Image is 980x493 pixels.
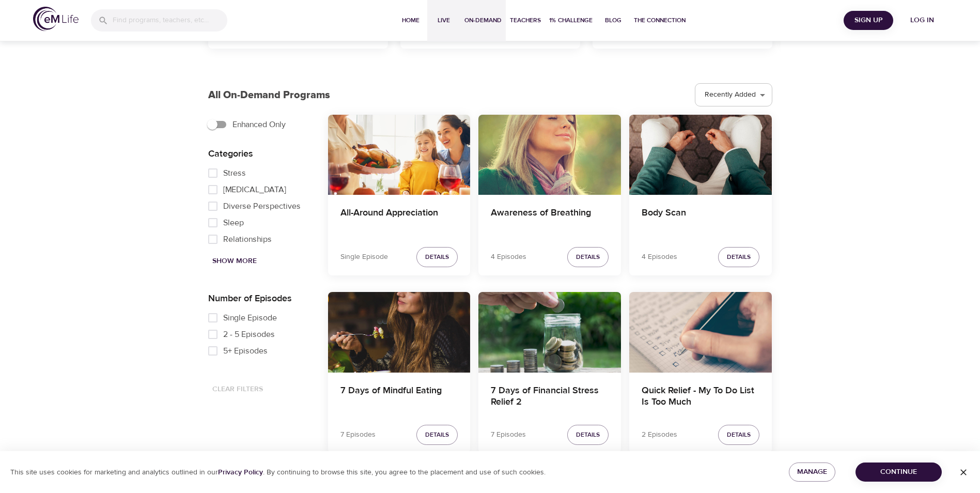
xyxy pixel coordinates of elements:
button: Details [567,247,609,267]
span: Stress [223,167,246,179]
span: Details [576,252,600,263]
span: 5+ Episodes [223,345,268,357]
span: 1% Challenge [549,15,593,26]
h4: 7 Days of Mindful Eating [340,385,458,410]
h4: 7 Days of Financial Stress Relief 2 [491,385,609,410]
button: Show More [208,252,261,271]
span: Sign Up [848,14,889,27]
span: Diverse Perspectives [223,200,301,212]
span: Blog [601,15,626,26]
span: The Connection [634,15,686,26]
span: Details [425,252,449,263]
p: 7 Episodes [491,429,526,440]
span: Sleep [223,217,244,229]
p: 4 Episodes [491,252,526,263]
h4: Body Scan [642,207,759,232]
span: Continue [864,466,934,479]
span: Manage [797,466,827,479]
h4: Awareness of Breathing [491,207,609,232]
h4: All-Around Appreciation [340,207,458,232]
span: Relationships [223,233,272,245]
span: Home [398,15,423,26]
span: Details [727,429,751,440]
button: All-Around Appreciation [328,115,471,195]
button: Quick Relief - My To Do List Is Too Much [629,292,772,372]
button: Awareness of Breathing [478,115,621,195]
span: Enhanced Only [232,118,286,131]
span: Show More [212,255,257,268]
span: Details [425,429,449,440]
h4: Quick Relief - My To Do List Is Too Much [642,385,759,410]
button: Details [416,247,458,267]
button: Details [416,425,458,445]
button: Sign Up [844,11,893,30]
span: [MEDICAL_DATA] [223,183,286,196]
p: 7 Episodes [340,429,376,440]
span: Single Episode [223,312,277,324]
button: Log in [897,11,947,30]
p: All On-Demand Programs [208,87,330,103]
p: Number of Episodes [208,291,312,305]
input: Find programs, teachers, etc... [113,9,227,32]
button: Details [718,247,759,267]
button: Details [567,425,609,445]
span: Details [576,429,600,440]
span: Log in [901,14,943,27]
p: Single Episode [340,252,388,263]
button: Manage [789,463,835,482]
button: 7 Days of Mindful Eating [328,292,471,372]
span: On-Demand [464,15,502,26]
button: Continue [855,463,942,482]
span: 2 - 5 Episodes [223,328,275,341]
a: Privacy Policy [218,468,263,477]
span: Details [727,252,751,263]
img: logo [33,7,79,31]
p: Categories [208,147,312,161]
button: Details [718,425,759,445]
button: 7 Days of Financial Stress Relief 2 [478,292,621,372]
button: Body Scan [629,115,772,195]
p: 2 Episodes [642,429,677,440]
p: 4 Episodes [642,252,677,263]
span: Live [431,15,456,26]
span: Teachers [510,15,541,26]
